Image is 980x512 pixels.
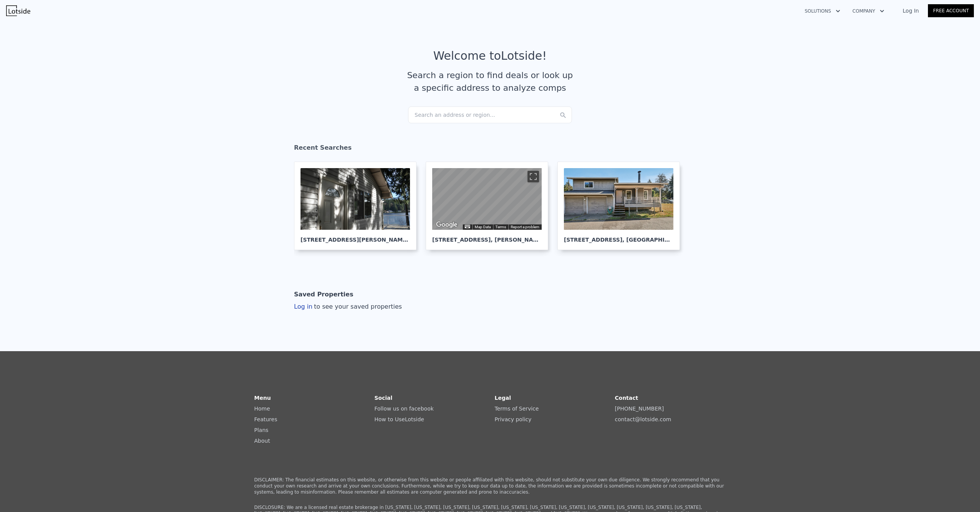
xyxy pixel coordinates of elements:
div: Map [432,168,542,230]
div: [STREET_ADDRESS] , [GEOGRAPHIC_DATA] [564,230,673,244]
div: Street View [432,168,542,230]
a: Free Account [928,4,974,17]
a: [PHONE_NUMBER] [615,406,664,412]
div: Recent Searches [294,137,686,162]
a: contact@lotside.com [615,416,671,422]
strong: Contact [615,395,638,401]
a: How to UseLotside [374,416,424,422]
button: Map Data [475,224,491,230]
strong: Menu [254,395,271,401]
a: Map [STREET_ADDRESS], [PERSON_NAME][GEOGRAPHIC_DATA] [426,162,554,250]
a: Report a problem [511,225,539,229]
button: Solutions [799,4,846,18]
p: DISCLAIMER: The financial estimates on this website, or otherwise from this website or people aff... [254,477,726,495]
strong: Social [374,395,392,401]
a: Plans [254,427,268,433]
div: [STREET_ADDRESS][PERSON_NAME][PERSON_NAME] , [PERSON_NAME][GEOGRAPHIC_DATA] [301,230,410,244]
img: Lotside [6,5,30,16]
div: Saved Properties [294,287,353,302]
a: Terms of Service [495,406,539,412]
a: Log In [893,7,928,15]
a: Follow us on facebook [374,406,434,412]
a: About [254,438,270,444]
div: [STREET_ADDRESS] , [PERSON_NAME][GEOGRAPHIC_DATA] [432,230,542,244]
a: Home [254,406,270,412]
div: Welcome to Lotside ! [433,49,547,63]
img: Google [434,220,459,230]
a: Privacy policy [495,416,531,422]
button: Keyboard shortcuts [465,225,470,228]
div: Search an address or region... [408,106,572,123]
div: Log in [294,302,402,311]
a: Features [254,416,277,422]
a: [STREET_ADDRESS][PERSON_NAME][PERSON_NAME], [PERSON_NAME][GEOGRAPHIC_DATA] [294,162,423,250]
strong: Legal [495,395,511,401]
button: Company [846,4,890,18]
a: Terms (opens in new tab) [495,225,506,229]
a: [STREET_ADDRESS], [GEOGRAPHIC_DATA] [557,162,686,250]
span: to see your saved properties [312,303,402,310]
button: Toggle fullscreen view [528,171,539,182]
a: Open this area in Google Maps (opens a new window) [434,220,459,230]
div: Search a region to find deals or look up a specific address to analyze comps [404,69,576,94]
